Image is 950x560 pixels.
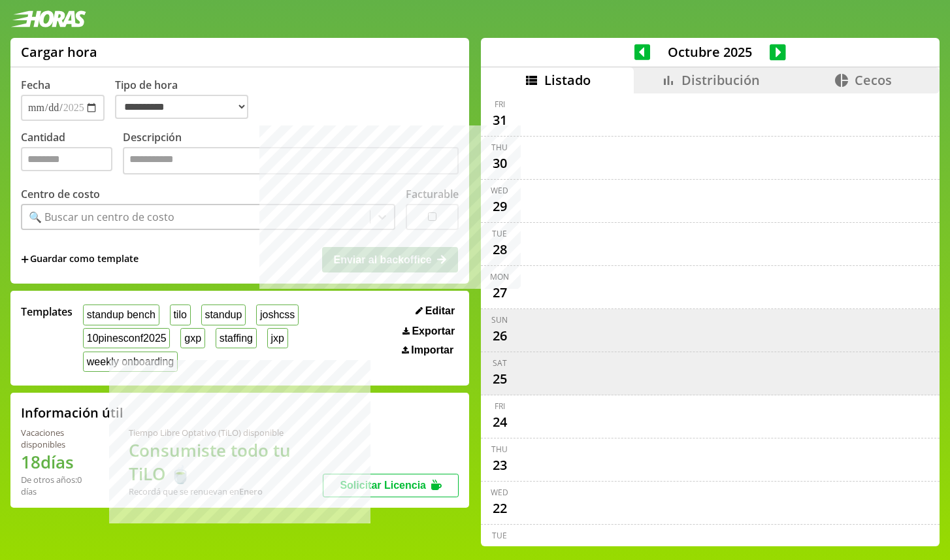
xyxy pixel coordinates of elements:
[489,412,510,433] div: 24
[491,444,508,455] div: Thu
[681,71,760,89] span: Distribución
[425,305,455,317] span: Editar
[267,328,288,348] button: jxp
[412,305,459,318] button: Editar
[489,110,510,131] div: 31
[489,239,510,260] div: 28
[129,486,323,497] div: Recordá que se renuevan en
[491,142,508,153] div: Thu
[21,474,97,497] div: De otros años: 0 días
[481,93,940,544] div: scrollable content
[489,369,510,389] div: 25
[115,95,248,119] select: Tipo de hora
[489,498,510,519] div: 22
[21,147,112,171] input: Cantidad
[489,153,510,174] div: 30
[115,78,259,121] label: Tipo de hora
[83,328,170,348] button: 10pinesconf2025
[123,147,459,174] textarea: Descripción
[489,325,510,346] div: 26
[21,43,97,61] h1: Cargar hora
[83,305,159,325] button: standup bench
[256,305,299,325] button: joshcss
[489,455,510,476] div: 23
[21,404,123,421] h2: Información útil
[21,252,139,267] span: +Guardar como template
[201,305,246,325] button: standup
[21,450,97,474] h1: 18 días
[493,357,507,369] div: Sat
[544,71,591,89] span: Listado
[412,325,455,337] span: Exportar
[123,130,459,178] label: Descripción
[855,71,892,89] span: Cecos
[406,187,459,201] label: Facturable
[399,325,459,338] button: Exportar
[21,252,29,267] span: +
[21,427,97,450] div: Vacaciones disponibles
[489,196,510,217] div: 29
[129,438,323,486] h1: Consumiste todo tu TiLO 🍵
[492,228,507,239] div: Tue
[129,427,323,438] div: Tiempo Libre Optativo (TiLO) disponible
[239,486,263,497] b: Enero
[170,305,191,325] button: tilo
[495,401,505,412] div: Fri
[491,314,508,325] div: Sun
[491,185,508,196] div: Wed
[491,487,508,498] div: Wed
[83,352,178,372] button: weekly onboarding
[340,480,426,491] span: Solicitar Licencia
[216,328,257,348] button: staffing
[495,99,505,110] div: Fri
[21,187,100,201] label: Centro de costo
[180,328,205,348] button: gxp
[490,271,509,282] div: Mon
[29,210,174,224] div: 🔍 Buscar un centro de costo
[323,474,459,497] button: Solicitar Licencia
[21,305,73,319] span: Templates
[21,130,123,178] label: Cantidad
[650,43,770,61] span: Octubre 2025
[411,344,453,356] span: Importar
[492,530,507,541] div: Tue
[21,78,50,92] label: Fecha
[10,10,86,27] img: logotipo
[489,282,510,303] div: 27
